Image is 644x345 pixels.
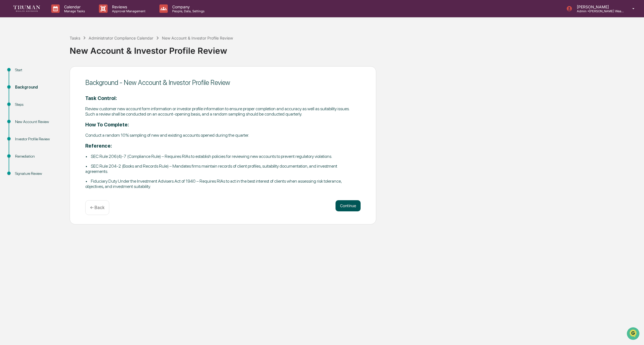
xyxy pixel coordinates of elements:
div: Background [15,84,61,90]
a: 🗄️Attestations [38,68,71,78]
p: Company [168,4,207,9]
p: [PERSON_NAME] [572,4,624,9]
div: Background - New Account & Investor Profile Review [85,79,361,87]
iframe: Open customer support [626,327,641,342]
div: New Account & Investor Profile Review [70,41,641,56]
p: How can we help? [6,12,101,21]
div: Signature Review [15,171,61,177]
p: Review customer new account form information or investor profile information to ensure proper com... [85,106,361,117]
p: • Fiduciary Duty Under the Investment Advisers Act of 1940 – Requires RIAs to act in the best int... [85,178,361,189]
img: 1746055101610-c473b297-6a78-478c-a979-82029cc54cd1 [6,43,16,53]
strong: Task Control: [85,95,117,101]
p: • SEC Rule 204-2 (Books and Records Rule) – Mandates firms maintain records of client profiles, s... [85,163,361,174]
a: 🔎Data Lookup [3,79,37,89]
div: Administrator Compliance Calendar [89,36,153,40]
p: People, Data, Settings [168,9,207,13]
div: 🗄️ [40,71,45,75]
div: Investor Profile Review [15,136,61,142]
p: Calendar [60,4,88,9]
div: We're available if you need us! [19,48,71,53]
p: Approval Management [108,9,148,13]
p: Conduct a random 10% sampling of new and existing accounts opened during the quarter. [85,133,361,138]
span: Data Lookup [11,81,35,86]
a: Powered byPylon [39,94,67,99]
img: logo [13,6,40,11]
p: • SEC Rule 206(4)-7 (Compliance Rule) – Requires RIAs to establish policies for reviewing new acc... [85,154,361,159]
strong: How To Complete: [85,122,129,128]
span: Attestations [46,70,69,76]
div: 🖐️ [6,71,10,75]
div: Start [15,67,61,73]
div: 🔎 [6,81,10,86]
p: Reviews [108,4,148,9]
div: Remediation [15,153,61,159]
p: ← Back [90,205,105,210]
div: Steps [15,102,61,107]
div: New Account & Investor Profile Review [162,36,233,40]
p: Admin • [PERSON_NAME] Wealth [572,9,624,13]
a: 🖐️Preclearance [3,68,38,78]
button: Continue [336,200,361,211]
span: Preclearance [11,70,36,76]
p: Manage Tasks [60,9,88,13]
div: Start new chat [19,43,91,48]
button: Start new chat [95,44,101,51]
div: New Account Review [15,119,61,125]
div: Tasks [70,36,80,40]
span: Pylon [55,94,67,99]
strong: Reference: [85,143,112,149]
